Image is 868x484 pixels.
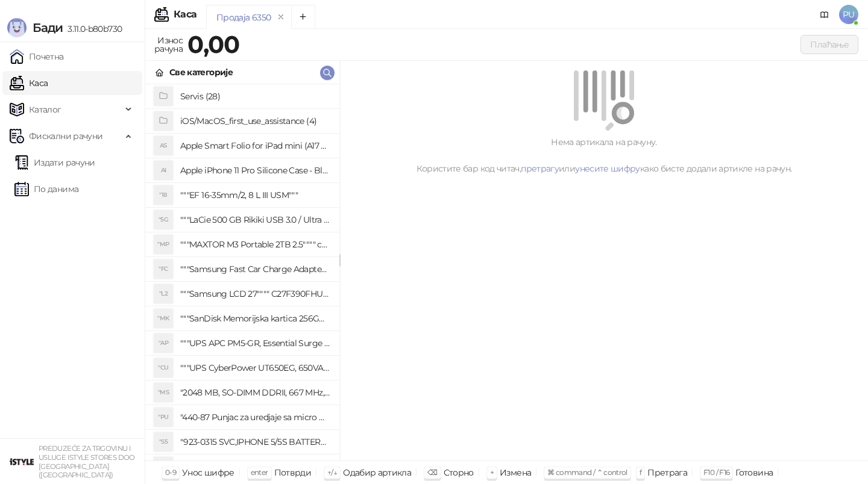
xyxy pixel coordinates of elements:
span: 0-9 [165,468,176,477]
small: PREDUZEĆE ZA TRGOVINU I USLUGE ISTYLE STORES DOO [GEOGRAPHIC_DATA] ([GEOGRAPHIC_DATA]) [39,444,135,479]
div: "18 [154,185,173,205]
span: 3.11.0-b80b730 [63,23,122,34]
span: ⌫ [427,468,437,477]
span: + [490,468,494,477]
button: remove [273,12,289,22]
a: Почетна [10,45,64,69]
h4: """Samsung Fast Car Charge Adapter, brzi auto punja_, boja crna""" [180,259,330,279]
h4: """UPS APC PM5-GR, Essential Surge Arrest,5 utic_nica""" [180,334,330,353]
div: Готовина [735,465,773,480]
div: AS [154,136,173,155]
img: Logo [7,18,27,37]
span: Фискални рачуни [29,124,102,148]
div: "MS [154,383,173,402]
h4: """UPS CyberPower UT650EG, 650VA/360W , line-int., s_uko, desktop""" [180,358,330,377]
div: "FC [154,259,173,279]
div: Измена [500,465,531,480]
div: Каса [174,10,197,19]
div: "CU [154,358,173,377]
div: "L2 [154,284,173,303]
div: Унос шифре [182,465,234,480]
h4: """EF 16-35mm/2, 8 L III USM""" [180,185,330,205]
button: Add tab [291,5,315,29]
span: Каталог [29,98,61,122]
button: Плаћање [800,35,858,54]
h4: """SanDisk Memorijska kartica 256GB microSDXC sa SD adapterom SDSQXA1-256G-GN6MA - Extreme PLUS, ... [180,309,330,328]
div: Сторно [444,465,474,480]
h4: iOS/MacOS_first_use_assistance (4) [180,111,330,131]
h4: """Samsung LCD 27"""" C27F390FHUXEN""" [180,284,330,303]
div: Претрага [647,465,687,480]
div: "S5 [154,432,173,451]
span: ⌘ command / ⌃ control [547,468,627,477]
div: AI [154,161,173,180]
span: Бади [33,20,63,35]
a: Каса [10,71,48,95]
div: "PU [154,408,173,427]
a: Документација [815,5,834,24]
h4: "923-0315 SVC,IPHONE 5/5S BATTERY REMOVAL TRAY Držač za iPhone sa kojim se otvara display [180,432,330,451]
div: "SD [154,457,173,476]
h4: "923-0448 SVC,IPHONE,TOURQUE DRIVER KIT .65KGF- CM Šrafciger " [180,457,330,476]
div: Нема артикала на рачуну. Користите бар код читач, или како бисте додали артикле на рачун. [354,135,854,175]
h4: Apple Smart Folio for iPad mini (A17 Pro) - Sage [180,136,330,155]
a: унесите шифру [575,163,640,174]
span: f [640,468,641,477]
span: PU [839,5,858,24]
span: F10 / F16 [703,468,729,477]
div: Одабир артикла [343,465,411,480]
div: "AP [154,334,173,353]
span: ↑/↓ [327,468,337,477]
h4: """MAXTOR M3 Portable 2TB 2.5"""" crni eksterni hard disk HX-M201TCB/GM""" [180,235,330,254]
div: "MP [154,235,173,254]
div: grid [145,84,339,461]
h4: "2048 MB, SO-DIMM DDRII, 667 MHz, Napajanje 1,8 0,1 V, Latencija CL5" [180,383,330,402]
h4: "440-87 Punjac za uredjaje sa micro USB portom 4/1, Stand." [180,408,330,427]
a: Издати рачуни [14,150,95,175]
h4: """LaCie 500 GB Rikiki USB 3.0 / Ultra Compact & Resistant aluminum / USB 3.0 / 2.5""""""" [180,210,330,229]
h4: Servis (28) [180,87,330,106]
h4: Apple iPhone 11 Pro Silicone Case - Black [180,161,330,180]
div: Све категорије [169,66,233,79]
div: "MK [154,309,173,328]
img: 64x64-companyLogo-77b92cf4-9946-4f36-9751-bf7bb5fd2c7d.png [10,450,34,474]
a: По данима [14,177,78,201]
strong: 0,00 [187,29,239,59]
div: Износ рачуна [152,33,185,57]
div: "5G [154,210,173,229]
div: Продаја 6350 [216,11,271,24]
span: enter [251,468,268,477]
a: претрагу [521,163,559,174]
div: Потврди [274,465,312,480]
